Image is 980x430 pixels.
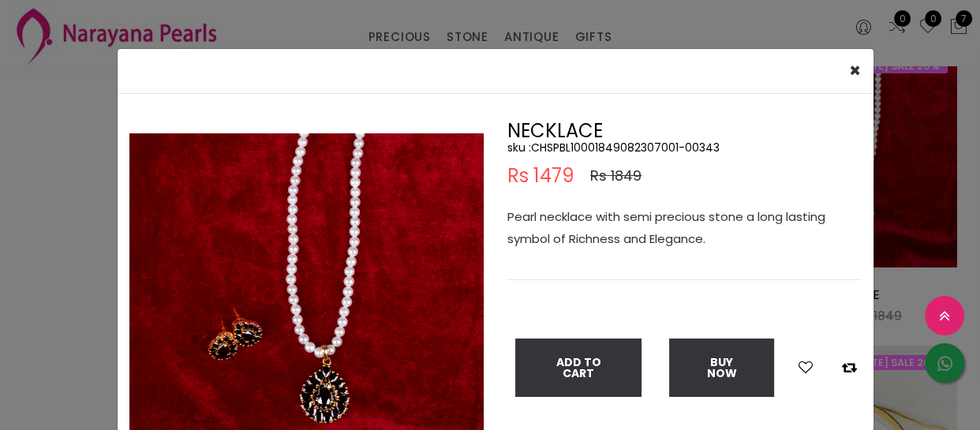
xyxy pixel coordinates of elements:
button: Add To Cart [515,338,641,397]
p: Pearl necklace with semi precious stone a long lasting symbol of Richness and Elegance. [507,206,862,250]
button: Add to compare [837,357,862,378]
button: Buy Now [669,338,774,397]
button: Add to wishlist [794,357,817,378]
span: Rs 1479 [507,166,574,185]
span: Rs 1849 [590,166,641,185]
h5: sku : CHSPBL10001849082307001-00343 [507,140,862,155]
span: × [849,58,861,84]
h2: NECKLACE [507,122,862,140]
